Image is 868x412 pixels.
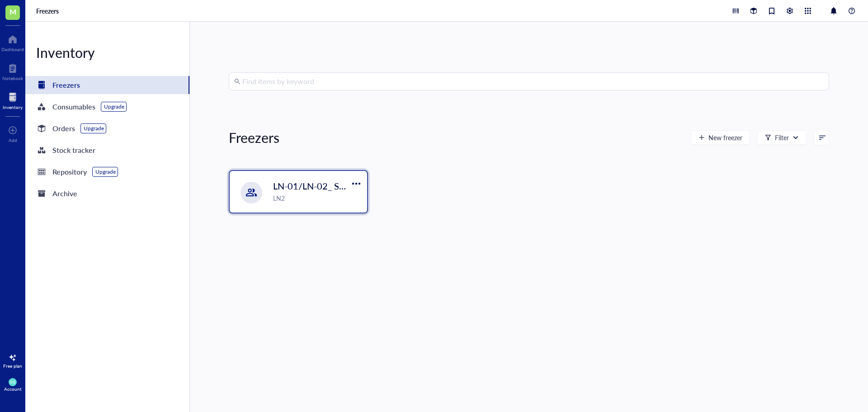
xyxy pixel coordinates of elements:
div: Add [9,137,17,143]
a: Freezers [36,7,61,15]
a: OrdersUpgrade [25,119,189,137]
div: Freezers [52,79,80,91]
div: Dashboard [1,47,24,52]
div: Upgrade [104,103,124,110]
button: New freezer [691,130,750,145]
a: Archive [25,185,189,203]
div: Upgrade [95,168,116,175]
div: Consumables [52,100,95,113]
div: Stock tracker [52,144,95,156]
div: Orders [52,122,75,135]
a: RepositoryUpgrade [25,163,189,181]
div: Inventory [25,43,189,62]
a: Freezers [25,76,189,94]
div: Repository [52,166,87,178]
span: LN-01/LN-02_ SMALL/BIG STORAGE ROOM [273,180,458,192]
a: Inventory [3,90,23,110]
span: New freezer [708,134,742,141]
div: Free plan [3,363,22,369]
span: M [9,6,16,17]
a: ConsumablesUpgrade [25,98,189,116]
div: Notebook [2,76,23,81]
div: LN2 [273,193,362,203]
div: Inventory [3,104,23,110]
div: Account [4,386,22,392]
a: Stock tracker [25,141,189,159]
div: Archive [52,187,77,200]
a: Dashboard [1,32,24,52]
span: DG [10,380,15,384]
div: Freezers [229,128,279,147]
div: Upgrade [84,125,104,132]
a: Notebook [2,61,23,81]
div: Filter [775,133,789,142]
